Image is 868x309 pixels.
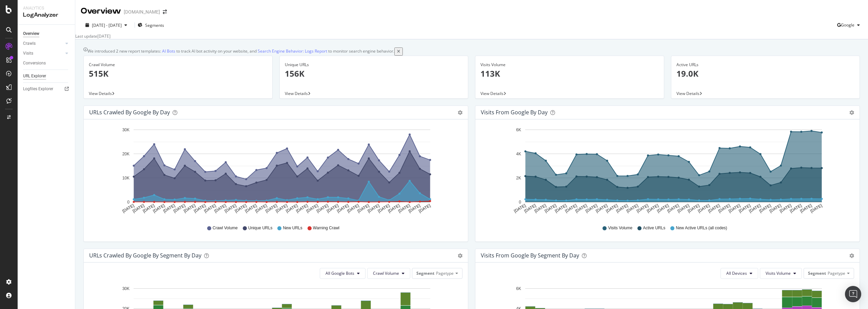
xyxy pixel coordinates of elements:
[23,11,70,19] div: LogAnalyzer
[524,203,537,213] text: [DATE]
[387,203,401,213] text: [DATE]
[416,270,434,276] span: Segment
[142,203,156,213] text: [DATE]
[758,203,772,213] text: [DATE]
[122,127,130,132] text: 30K
[336,203,350,213] text: [DATE]
[316,203,329,213] text: [DATE]
[234,203,248,213] text: [DATE]
[320,268,366,279] button: All Google Bots
[275,203,288,213] text: [DATE]
[615,203,629,213] text: [DATE]
[687,203,701,213] text: [DATE]
[828,270,845,276] span: Pagetype
[23,30,39,37] div: Overview
[516,175,521,180] text: 2K
[626,203,639,213] text: [DATE]
[554,203,568,213] text: [DATE]
[122,286,130,291] text: 30K
[258,47,327,55] a: Search Engine Behavior: Logs Report
[23,73,46,80] div: URL Explorer
[89,109,170,116] div: URLs Crawled by Google by day
[224,203,237,213] text: [DATE]
[23,5,70,11] div: Analytics
[81,22,132,28] button: [DATE] - [DATE]
[721,268,758,279] button: All Devices
[516,151,521,156] text: 4K
[89,125,460,219] svg: A chart.
[122,175,130,180] text: 10K
[480,91,504,96] span: View Details
[418,203,431,213] text: [DATE]
[676,68,855,79] p: 19.0K
[92,22,122,28] span: [DATE] - [DATE]
[789,203,803,213] text: [DATE]
[458,253,462,258] div: gear
[75,33,111,39] div: Last update
[285,203,299,213] text: [DATE]
[516,127,521,132] text: 6K
[193,203,206,213] text: [DATE]
[254,203,268,213] text: [DATE]
[676,91,699,96] span: View Details
[564,203,578,213] text: [DATE]
[799,203,813,213] text: [DATE]
[89,252,201,259] div: URLs Crawled by Google By Segment By Day
[346,203,360,213] text: [DATE]
[152,203,166,213] text: [DATE]
[87,47,394,55] div: We introduced 2 new report templates: to track AI bot activity on your website, and to monitor se...
[285,62,463,68] div: Unique URLs
[89,68,267,79] p: 515K
[145,22,164,28] span: Segments
[83,47,860,55] div: info banner
[595,203,608,213] text: [DATE]
[124,8,160,15] div: [DOMAIN_NAME]
[480,68,659,79] p: 113K
[326,203,339,213] text: [DATE]
[163,9,167,14] div: arrow-right-arrow-left
[97,33,111,39] div: [DATE]
[738,203,751,213] text: [DATE]
[845,286,861,302] div: Open Intercom Messenger
[697,203,711,213] text: [DATE]
[766,270,791,276] span: Visits Volume
[132,203,145,213] text: [DATE]
[213,225,238,231] span: Crawl Volume
[283,225,302,231] span: New URLs
[728,203,741,213] text: [DATE]
[373,270,399,276] span: Crawl Volume
[436,270,454,276] span: Pagetype
[646,203,659,213] text: [DATE]
[769,203,782,213] text: [DATE]
[23,50,63,57] a: Visits
[121,203,135,213] text: [DATE]
[643,225,665,231] span: Active URLs
[248,225,272,231] span: Unique URLs
[656,203,670,213] text: [DATE]
[162,47,175,55] a: AI Bots
[367,203,380,213] text: [DATE]
[605,203,619,213] text: [DATE]
[23,30,70,37] a: Overview
[127,199,130,204] text: 0
[636,203,649,213] text: [DATE]
[458,110,462,115] div: gear
[325,270,354,276] span: All Google Bots
[849,110,854,115] div: gear
[779,203,792,213] text: [DATE]
[89,62,267,68] div: Crawl Volume
[138,20,164,31] button: Segments
[162,203,176,213] text: [DATE]
[89,91,112,96] span: View Details
[244,203,258,213] text: [DATE]
[23,40,63,47] a: Crawls
[23,85,70,93] a: Logfiles Explorer
[183,203,196,213] text: [DATE]
[574,203,588,213] text: [DATE]
[809,203,823,213] text: [DATE]
[841,22,854,28] span: Google
[481,125,852,219] svg: A chart.
[544,203,557,213] text: [DATE]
